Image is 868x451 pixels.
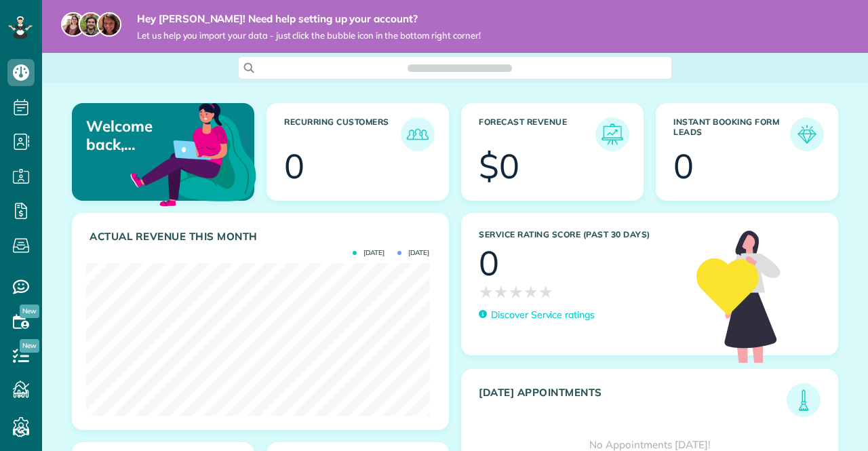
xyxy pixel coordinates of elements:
img: icon_forecast_revenue-8c13a41c7ed35a8dcfafea3cbb826a0462acb37728057bba2d056411b612bbbe.png [599,121,626,148]
h3: Actual Revenue this month [90,231,435,243]
p: Welcome back, [PERSON_NAME]! [86,117,194,153]
h3: [DATE] Appointments [479,387,787,417]
span: [DATE] [397,250,429,256]
h3: Instant Booking Form Leads [673,117,790,151]
div: 0 [673,149,694,183]
span: ★ [509,280,524,304]
span: ★ [479,280,494,304]
span: New [20,305,39,318]
span: New [20,339,39,353]
img: maria-72a9807cf96188c08ef61303f053569d2e2a8a1cde33d635c8a3ac13582a053d.jpg [61,12,85,37]
strong: Hey [PERSON_NAME]! Need help setting up your account? [137,12,481,26]
a: Discover Service ratings [479,308,595,322]
img: michelle-19f622bdf1676172e81f8f8fba1fb50e276960ebfe0243fe18214015130c80e4.jpg [97,12,121,37]
p: Discover Service ratings [491,308,595,322]
img: jorge-587dff0eeaa6aab1f244e6dc62b8924c3b6ad411094392a53c71c6c4a576187d.jpg [79,12,103,37]
div: 0 [284,149,304,183]
span: ★ [524,280,538,304]
span: [DATE] [353,250,384,256]
img: icon_form_leads-04211a6a04a5b2264e4ee56bc0799ec3eb69b7e499cbb523a139df1d13a81ae0.png [793,121,821,148]
div: 0 [479,246,499,280]
img: icon_todays_appointments-901f7ab196bb0bea1936b74009e4eb5ffbc2d2711fa7634e0d609ed5ef32b18b.png [790,387,817,414]
h3: Service Rating score (past 30 days) [479,230,683,239]
span: ★ [494,280,509,304]
img: icon_recurring_customers-cf858462ba22bcd05b5a5880d41d6543d210077de5bb9ebc9590e49fd87d84ed.png [404,121,431,148]
img: dashboard_welcome-42a62b7d889689a78055ac9021e634bf52bae3f8056760290aed330b23ab8690.png [127,87,259,219]
div: $0 [479,149,519,183]
h3: Recurring Customers [284,117,401,151]
span: ★ [538,280,553,304]
span: Search ZenMaid… [421,61,498,75]
h3: Forecast Revenue [479,117,595,151]
span: Let us help you import your data - just click the bubble icon in the bottom right corner! [137,30,481,41]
